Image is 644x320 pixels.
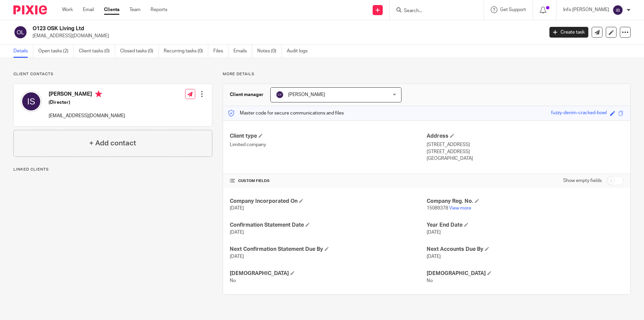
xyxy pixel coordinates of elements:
span: [DATE] [427,230,441,235]
h4: [DEMOGRAPHIC_DATA] [427,270,624,277]
span: No [230,278,236,283]
label: Show empty fields [563,177,602,184]
a: Emails [233,45,252,58]
h4: Company Reg. No. [427,198,624,205]
a: Team [129,6,141,13]
p: [GEOGRAPHIC_DATA] [427,155,624,162]
span: [PERSON_NAME] [288,92,325,97]
img: svg%3E [276,91,284,99]
h4: CUSTOM FIELDS [230,178,427,184]
h4: Client type [230,133,427,140]
p: Linked clients [13,167,212,172]
h4: Address [427,133,624,140]
a: Details [13,45,33,58]
h4: [DEMOGRAPHIC_DATA] [230,270,427,277]
h5: (Director) [49,99,125,106]
h4: Next Confirmation Statement Due By [230,246,427,253]
h4: Next Accounts Due By [427,246,624,253]
p: [STREET_ADDRESS] [427,141,624,148]
div: fuzzy-denim-cracked-bowl [551,109,607,117]
p: Limited company [230,141,427,148]
a: View more [449,206,471,211]
a: Create task [549,27,588,38]
img: svg%3E [20,91,42,112]
img: Pixie [13,5,47,14]
a: Work [62,6,73,13]
span: [DATE] [230,206,244,211]
h4: [PERSON_NAME] [49,91,125,99]
h4: Company Incorporated On [230,198,427,205]
span: Get Support [500,7,526,12]
p: Info [PERSON_NAME] [563,6,609,13]
a: Recurring tasks (0) [164,45,208,58]
p: Master code for secure communications and files [228,110,344,117]
p: [STREET_ADDRESS] [427,148,624,155]
h3: Client manager [230,91,264,98]
img: svg%3E [13,25,28,39]
a: Files [213,45,228,58]
h4: Confirmation Statement Date [230,222,427,229]
p: More details [223,72,631,77]
a: Open tasks (2) [38,45,74,58]
h4: Year End Date [427,222,624,229]
p: Client contacts [13,72,212,77]
span: [DATE] [230,254,244,259]
p: [EMAIL_ADDRESS][DOMAIN_NAME] [49,112,125,119]
h2: O123 OSK Living Ltd [33,25,438,32]
img: svg%3E [612,5,623,15]
a: Notes (0) [257,45,282,58]
span: [DATE] [427,254,441,259]
a: Closed tasks (0) [120,45,159,58]
a: Audit logs [287,45,313,58]
p: [EMAIL_ADDRESS][DOMAIN_NAME] [33,33,539,39]
span: 15089378 [427,206,448,211]
a: Reports [151,6,167,13]
span: [DATE] [230,230,244,235]
h4: + Add contact [89,138,136,148]
i: Primary [95,91,102,97]
a: Email [83,6,94,13]
a: Clients [104,6,119,13]
input: Search [403,8,464,14]
span: No [427,278,433,283]
a: Client tasks (0) [79,45,115,58]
